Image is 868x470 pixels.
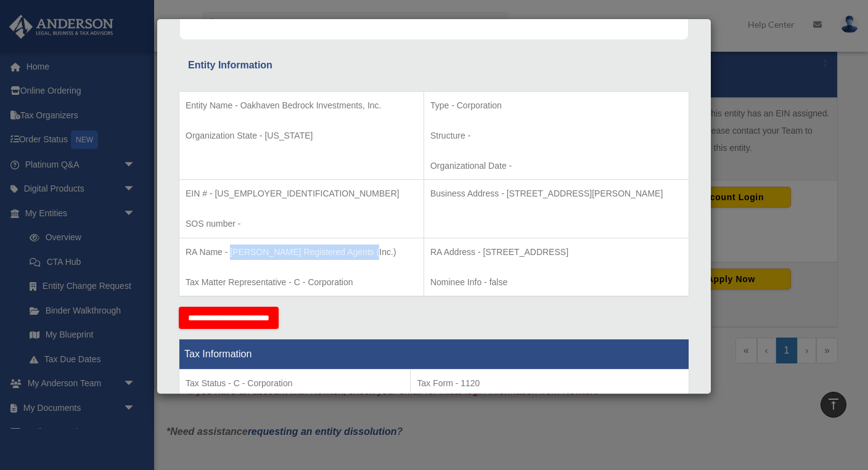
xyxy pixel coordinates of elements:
p: Entity Name - Oakhaven Bedrock Investments, Inc. [186,98,417,113]
td: Tax Period Type - Fiscal [179,370,411,461]
p: Tax Matter Representative - C - Corporation [186,275,417,290]
p: Business Address - [STREET_ADDRESS][PERSON_NAME] [430,186,682,201]
div: Entity Information [188,57,680,74]
p: RA Address - [STREET_ADDRESS] [430,245,682,260]
p: Structure - [430,128,682,144]
p: Tax Status - C - Corporation [186,376,404,391]
p: RA Name - [PERSON_NAME] Registered Agents (Inc.) [186,245,417,260]
p: Organizational Date - [430,158,682,174]
p: Organization State - [US_STATE] [186,128,417,144]
p: Tax Form - 1120 [417,376,682,391]
p: Nominee Info - false [430,275,682,290]
p: SOS number - [186,216,417,232]
th: Tax Information [179,339,689,370]
p: EIN # - [US_EMPLOYER_IDENTIFICATION_NUMBER] [186,186,417,201]
p: Type - Corporation [430,98,682,113]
